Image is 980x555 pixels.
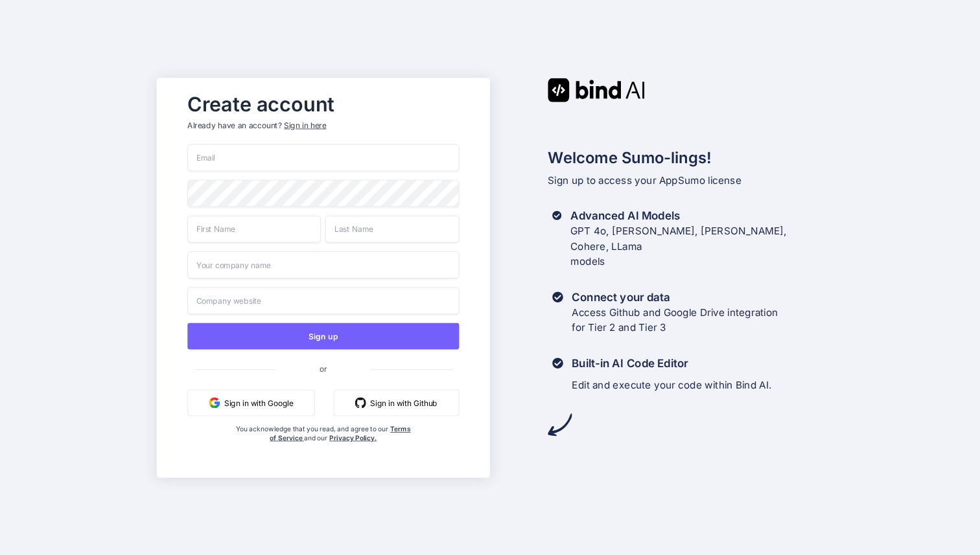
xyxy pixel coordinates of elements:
h3: Connect your data [572,289,778,304]
button: Sign in with Github [334,389,460,416]
h3: Advanced AI Models [570,208,823,223]
input: Email [188,144,460,171]
button: Sign in with Google [188,389,315,416]
h2: Create account [188,95,460,113]
img: github [355,397,366,408]
button: Sign up [188,323,460,349]
img: google [209,397,220,408]
img: arrow [548,413,572,436]
p: Already have an account? [188,120,460,131]
img: Bind AI logo [548,78,645,102]
span: or [275,354,371,381]
h2: Welcome Sumo-lings! [548,146,823,169]
p: Access Github and Google Drive integration for Tier 2 and Tier 3 [572,304,778,335]
input: Your company name [188,251,460,278]
input: Last Name [325,215,459,242]
p: GPT 4o, [PERSON_NAME], [PERSON_NAME], Cohere, LLama models [570,223,823,269]
p: Sign up to access your AppSumo license [548,172,823,188]
a: Privacy Policy. [329,433,377,442]
p: Edit and execute your code within Bind AI. [572,377,772,392]
a: Terms of Service [270,424,411,441]
input: First Name [188,215,321,242]
input: Company website [188,287,460,314]
div: Sign in here [284,120,326,131]
h3: Built-in AI Code Editor [572,355,772,370]
div: You acknowledge that you read, and agree to our and our [233,424,414,468]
